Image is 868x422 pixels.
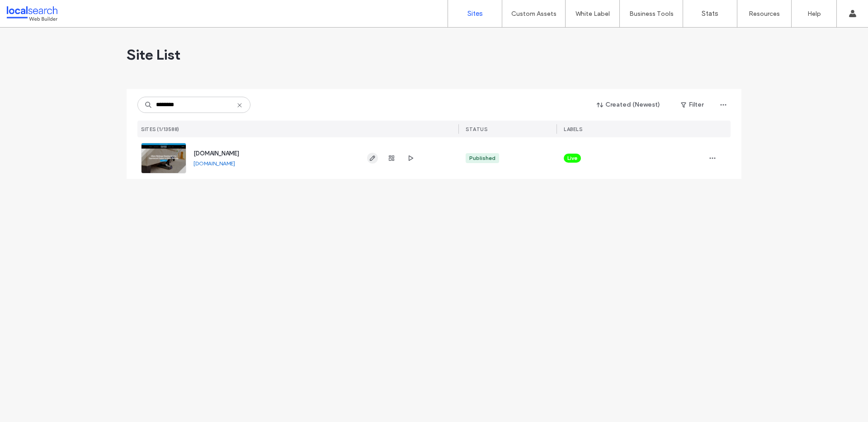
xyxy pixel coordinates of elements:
label: White Label [576,10,610,18]
label: Resources [749,10,780,18]
span: Live [567,154,577,162]
div: Published [469,154,495,162]
label: Help [807,10,821,18]
a: [DOMAIN_NAME] [193,150,239,157]
label: Business Tools [629,10,674,18]
a: [DOMAIN_NAME] [193,160,235,167]
label: Stats [702,9,718,18]
button: Created (Newest) [589,98,668,112]
span: SITES (1/13588) [141,126,179,132]
label: Sites [467,9,483,18]
button: Filter [672,98,712,112]
span: Help [21,6,39,14]
span: STATUS [466,126,487,132]
span: Site List [127,46,180,64]
label: Custom Assets [511,10,557,18]
span: LABELS [564,126,582,132]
